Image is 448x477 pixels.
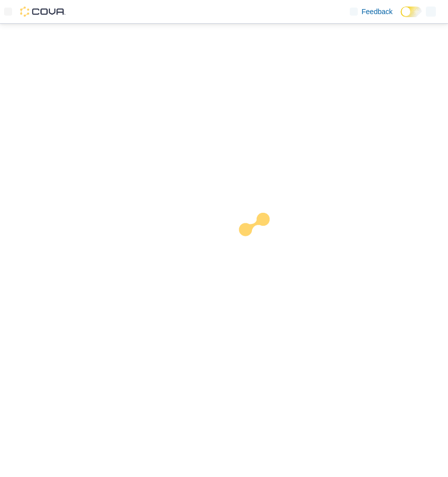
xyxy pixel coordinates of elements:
span: Feedback [362,7,393,17]
input: Dark Mode [401,7,422,17]
img: Cova [20,7,66,17]
a: Feedback [346,2,397,22]
img: cova-loader [224,205,300,281]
